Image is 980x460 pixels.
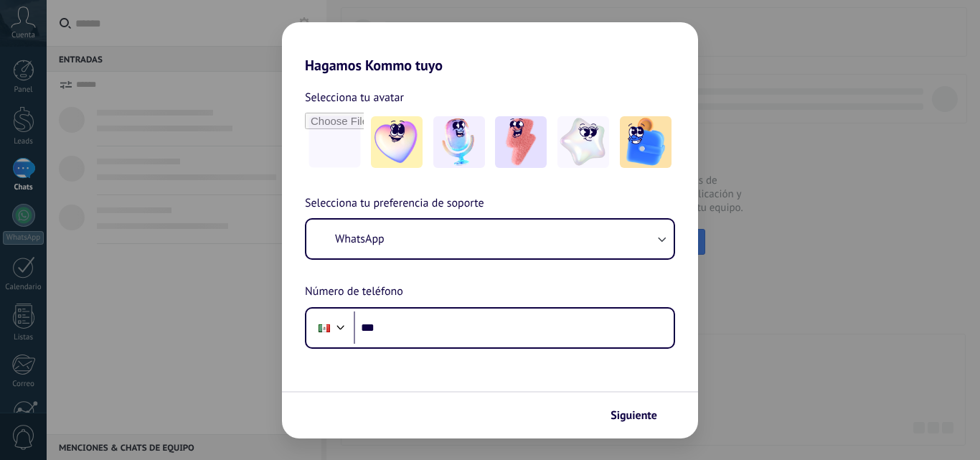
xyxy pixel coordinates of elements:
span: Selecciona tu preferencia de soporte [305,194,484,213]
span: Siguiente [611,410,657,421]
img: -1.jpeg [371,116,423,168]
span: WhatsApp [335,232,385,246]
img: -5.jpeg [620,116,672,168]
img: -4.jpeg [557,116,609,168]
img: -2.jpeg [433,116,485,168]
div: Mexico: + 52 [311,313,338,343]
span: Selecciona tu avatar [305,88,404,107]
img: -3.jpeg [495,116,547,168]
h2: Hagamos Kommo tuyo [282,22,698,74]
button: Siguiente [604,403,677,428]
span: Número de teléfono [305,283,403,301]
button: WhatsApp [306,220,674,258]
